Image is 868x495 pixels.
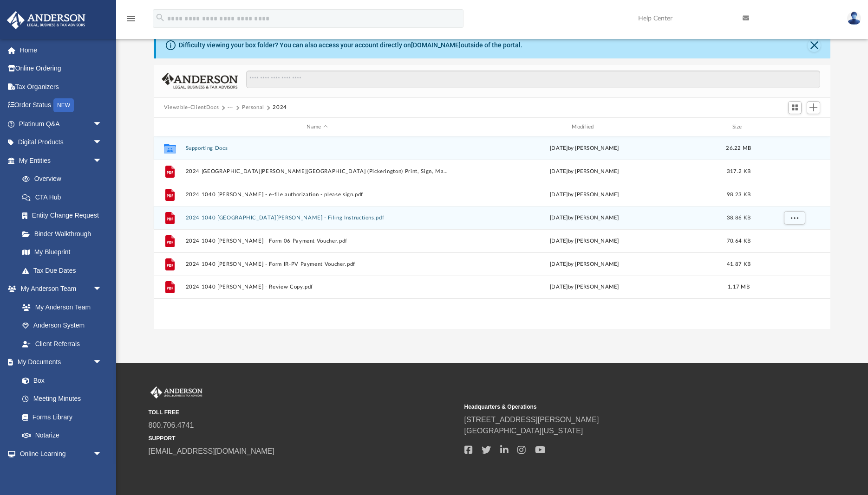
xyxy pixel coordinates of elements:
[13,408,107,426] a: Forms Library
[788,101,802,114] button: Switch to Grid View
[453,144,716,153] div: by [PERSON_NAME]
[784,211,805,225] button: More options
[179,40,522,50] div: Difficulty viewing your box folder? You can also access your account directly on outside of the p...
[93,133,111,152] span: arrow_drop_down
[7,41,116,59] a: Home
[7,151,116,170] a: My Entitiesarrow_drop_down
[550,285,568,290] span: [DATE]
[125,18,137,24] a: menu
[185,215,449,221] button: 2024 1040 [GEOGRAPHIC_DATA][PERSON_NAME] - Filing Instructions.pdf
[185,123,448,131] div: Name
[453,167,716,176] div: by [PERSON_NAME]
[273,103,287,112] button: 2024
[727,169,751,174] span: 317.2 KB
[149,447,274,455] a: [EMAIL_ADDRESS][DOMAIN_NAME]
[411,41,461,49] a: [DOMAIN_NAME]
[13,243,111,262] a: My Blueprint
[158,123,181,131] div: id
[728,285,750,290] span: 1.17 MB
[93,444,111,463] span: arrow_drop_down
[452,123,716,131] div: Modified
[550,262,568,267] span: [DATE]
[155,13,165,23] i: search
[807,101,821,114] button: Add
[7,77,116,96] a: Tax Organizers
[453,191,716,199] div: by [PERSON_NAME]
[149,434,458,443] small: SUPPORT
[453,214,716,222] div: by [PERSON_NAME]
[185,284,449,290] button: 2024 1040 [PERSON_NAME] - Review Copy.pdf
[149,386,204,399] img: Anderson Advisors Platinum Portal
[13,225,116,243] a: Binder Walkthrough
[228,103,234,112] button: ···
[13,188,116,206] a: CTA Hub
[7,444,111,463] a: Online Learningarrow_drop_down
[13,206,116,225] a: Entity Change Request
[13,390,111,408] a: Meeting Minutes
[727,262,751,267] span: 41.87 KB
[847,12,861,25] img: User Pic
[453,283,716,292] div: by [PERSON_NAME]
[125,13,137,24] i: menu
[550,215,568,220] span: [DATE]
[727,238,751,244] span: 70.64 KB
[7,115,116,133] a: Platinum Q&Aarrow_drop_down
[185,238,449,244] button: 2024 1040 [PERSON_NAME] - Form 06 Payment Voucher.pdf
[185,168,449,174] button: 2024 [GEOGRAPHIC_DATA][PERSON_NAME][GEOGRAPHIC_DATA] (Pickerington) Print, Sign, Mail.pdf
[13,170,116,188] a: Overview
[13,261,116,280] a: Tax Due Dates
[453,260,716,269] div: by [PERSON_NAME]
[464,427,583,435] a: [GEOGRAPHIC_DATA][US_STATE]
[93,115,111,134] span: arrow_drop_down
[149,408,458,417] small: TOLL FREE
[550,146,568,151] span: [DATE]
[93,151,111,170] span: arrow_drop_down
[93,280,111,299] span: arrow_drop_down
[185,261,449,267] button: 2024 1040 [PERSON_NAME] - Form IR-PV Payment Voucher.pdf
[185,145,449,151] button: Supporting Docs
[7,59,116,78] a: Online Ordering
[550,169,568,174] span: [DATE]
[7,353,111,372] a: My Documentsarrow_drop_down
[242,103,264,112] button: Personal
[13,463,111,482] a: Courses
[727,215,751,220] span: 38.86 KB
[464,416,599,424] a: [STREET_ADDRESS][PERSON_NAME]
[726,146,751,151] span: 26.22 MB
[13,426,111,445] a: Notarize
[154,136,830,328] div: grid
[13,298,107,316] a: My Anderson Team
[464,403,774,411] small: Headquarters & Operations
[185,192,449,198] button: 2024 1040 [PERSON_NAME] - e-file authorization - please sign.pdf
[7,133,116,152] a: Digital Productsarrow_drop_down
[13,334,111,353] a: Client Referrals
[453,237,716,245] div: by [PERSON_NAME]
[13,371,107,390] a: Box
[727,192,751,197] span: 98.23 KB
[761,123,826,131] div: id
[720,123,757,131] div: Size
[550,192,568,197] span: [DATE]
[53,98,74,112] div: NEW
[246,71,820,88] input: Search files and folders
[4,11,88,29] img: Anderson Advisors Platinum Portal
[149,421,194,429] a: 800.706.4741
[808,39,821,52] button: Close
[13,316,111,335] a: Anderson System
[7,280,111,298] a: My Anderson Teamarrow_drop_down
[93,353,111,372] span: arrow_drop_down
[164,103,219,112] button: Viewable-ClientDocs
[7,96,116,115] a: Order StatusNEW
[550,238,568,244] span: [DATE]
